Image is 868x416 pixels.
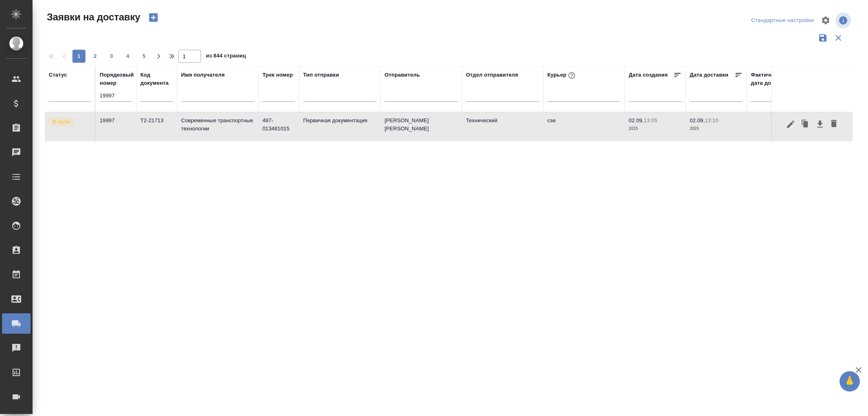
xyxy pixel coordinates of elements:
button: Клонировать [798,117,813,132]
td: [PERSON_NAME] [PERSON_NAME] [380,112,462,141]
span: 2 [89,52,102,60]
p: 02.09, [629,117,644,123]
div: Заявка принята в работу [47,117,91,128]
div: Курьер [547,70,577,81]
div: Дата доставки [690,71,728,79]
button: Создать [144,11,163,24]
p: 2025 [629,125,682,133]
td: 497-013481015 [258,112,299,141]
button: 5 [138,50,151,63]
button: Сбросить фильтры [831,30,846,46]
td: cse [543,112,625,141]
p: 13:10 [705,117,718,123]
div: Тип отправки [303,71,339,79]
button: При выборе курьера статус заявки автоматически поменяется на «Принята» [566,70,577,81]
span: Посмотреть информацию [835,13,853,28]
td: Первичная документация [299,112,380,141]
p: 2025 [690,125,743,133]
div: Фактическая дата доставки [751,71,796,87]
td: Современные транспортные технологии [177,112,258,141]
div: Статус [49,71,67,79]
span: Заявки на доставку [45,11,140,24]
span: из 844 страниц [206,51,246,63]
button: 4 [121,50,134,63]
span: 3 [105,52,118,60]
div: Имя получателя [181,71,225,79]
p: 13:05 [644,117,657,123]
td: Технический [462,112,543,141]
td: 19997 [96,112,136,141]
div: Трек номер [262,71,293,79]
p: 02.09, [690,117,705,123]
button: Сохранить фильтры [815,30,831,46]
div: Дата создания [629,71,668,79]
div: Отправитель [385,71,420,79]
button: 3 [105,50,118,63]
div: Отдел отправителя [466,71,518,79]
span: 5 [138,52,151,60]
span: 🙏 [843,373,857,390]
div: Порядковый номер [100,71,134,87]
div: split button [749,14,816,27]
span: Настроить таблицу [816,11,835,30]
button: Удалить [827,117,841,132]
button: 🙏 [840,371,860,392]
button: 2 [89,50,102,63]
span: 4 [121,52,134,60]
p: В пути [52,118,70,126]
button: Редактировать [784,117,798,132]
td: Т2-21713 [136,112,177,141]
div: Код документа [140,71,173,87]
button: Скачать [813,117,827,132]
